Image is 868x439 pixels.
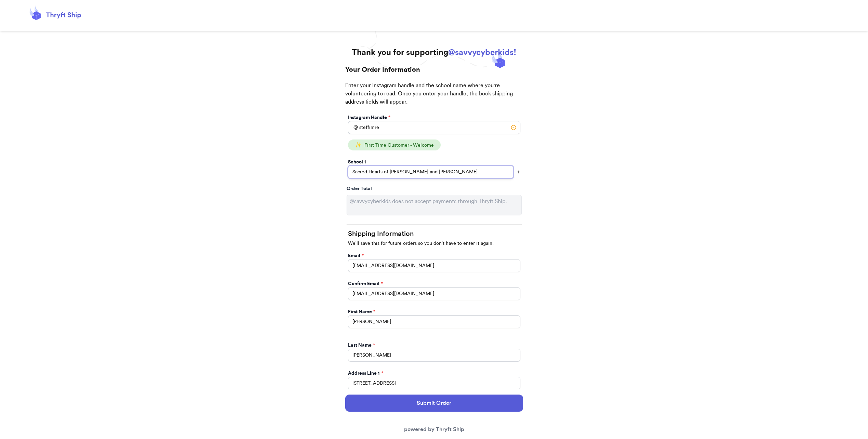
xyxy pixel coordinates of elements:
label: First Name [348,308,375,315]
p: Enter your Instagram handle and the school name where you're volunteering to read. Once you enter... [345,81,523,113]
input: ex. University of Georgia [348,165,514,178]
h1: Thank you for supporting [352,47,516,58]
label: Instagram Handle [348,114,390,121]
div: Order Total [347,185,522,192]
input: Last Name [348,349,520,362]
label: Last Name [348,342,375,349]
p: We'll save this for future orders so you don't have to enter it again. [348,240,520,247]
button: Submit Order [345,395,523,412]
span: ✨ [355,142,362,148]
a: powered by Thryft Ship [404,427,464,432]
h2: Shipping Information [348,229,520,239]
label: School 1 [348,159,366,165]
div: @ [348,121,358,134]
span: @savvycyberkids! [448,49,516,57]
label: Address Line 1 [348,370,383,377]
label: Email [348,252,364,259]
input: Email [348,259,520,272]
span: First Time Customer - Welcome [364,143,434,148]
label: Confirm Email [348,280,383,287]
h2: Your Order Information [345,65,523,81]
input: Confirm Email [348,287,520,300]
input: First Name [348,315,520,328]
